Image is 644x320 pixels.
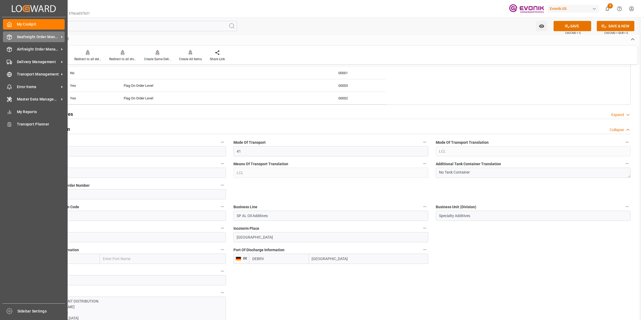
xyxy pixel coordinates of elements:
button: Movement Type [219,139,226,146]
div: Press SPACE to select this row. [64,67,386,79]
span: 5 [608,3,613,9]
div: Evonik US [548,5,599,13]
div: Create Same Delivery Date [144,57,171,62]
div: 00003 [332,79,386,92]
span: Means Of Transport Translation [233,161,288,167]
span: My Reports [17,109,65,115]
span: Sidebar Settings [17,308,65,314]
a: Transport Planner [3,119,65,130]
button: Incoterm Place [421,225,428,232]
button: Text Information [219,289,226,296]
span: Incoterm Place [233,226,259,231]
div: Redirect to all shipments [109,57,136,62]
div: Yes [70,92,111,105]
button: SAVE [554,21,591,31]
button: SAVE & NEW [597,21,634,31]
a: My Cockpit [3,19,65,30]
div: Redirect to all deliveries [74,57,101,62]
button: Customer Purchase Order Number [219,182,226,189]
div: Yes [70,80,111,92]
span: Business Unit (Division) [436,204,476,210]
button: Business Unit (Division) [624,203,631,210]
button: Incoterm [219,225,226,232]
button: Port Of Discharge Information [421,246,428,253]
button: Additional Tank Container Translation [624,160,631,167]
span: Delivery Management [17,59,59,65]
button: U.S. State Of Origin [219,268,226,275]
div: Share Link [210,57,225,62]
div: 00001 [332,67,386,79]
div: Collapse [610,127,624,133]
button: Mode Of Transport [421,139,428,146]
span: Master Data Management [17,96,59,102]
img: country [236,257,241,261]
button: Means Of Transport Translation [421,160,428,167]
button: Mode Of Transport Translation [624,139,631,146]
input: Enter Locode [249,254,309,264]
span: Ctrl/CMD + S [565,31,581,35]
span: Business Line [233,204,257,210]
button: open menu [536,21,547,31]
img: Evonik-brand-mark-Deep-Purple-RGB.jpeg_1700498283.jpeg [509,4,544,13]
div: Create All Items [179,57,202,62]
span: DE [241,257,247,260]
span: Transport Planner [17,121,65,127]
div: Press SPACE to select this row. [64,92,386,105]
span: Error Items [17,84,59,90]
button: show 5 new notifications [601,3,613,15]
span: Port Of Discharge Information [233,247,284,253]
span: Additional Tank Container Translation [436,161,501,167]
span: Mode Of Transport [233,140,266,145]
button: Means Of Transport [219,160,226,167]
div: No [70,67,111,79]
input: Enter Port Name [100,254,226,264]
input: Search Fields [25,21,237,31]
span: Ctrl/CMD + Shift + S [604,31,628,35]
input: Enter Locode [37,254,100,264]
span: Mode Of Transport Translation [436,140,489,145]
button: Port Of Loading Information [219,246,226,253]
span: Transport Management [17,71,59,77]
button: Business Line Division Code [219,203,226,210]
div: 00002 [332,92,386,104]
div: Flag On Order Level [117,79,171,92]
div: Flag On Order Level [117,92,171,104]
textarea: No Tank Container [436,168,631,178]
span: Airfreight Order Management [17,46,59,52]
button: Evonik US [548,3,601,14]
button: Business Line [421,203,428,210]
div: Expand [611,112,624,118]
span: Seafreight Order Management [17,34,59,40]
div: Press SPACE to select this row. [64,79,386,92]
span: My Cockpit [17,21,65,27]
button: Help Center [613,3,625,15]
a: My Reports [3,106,65,117]
input: Enter Port Name [309,254,428,264]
